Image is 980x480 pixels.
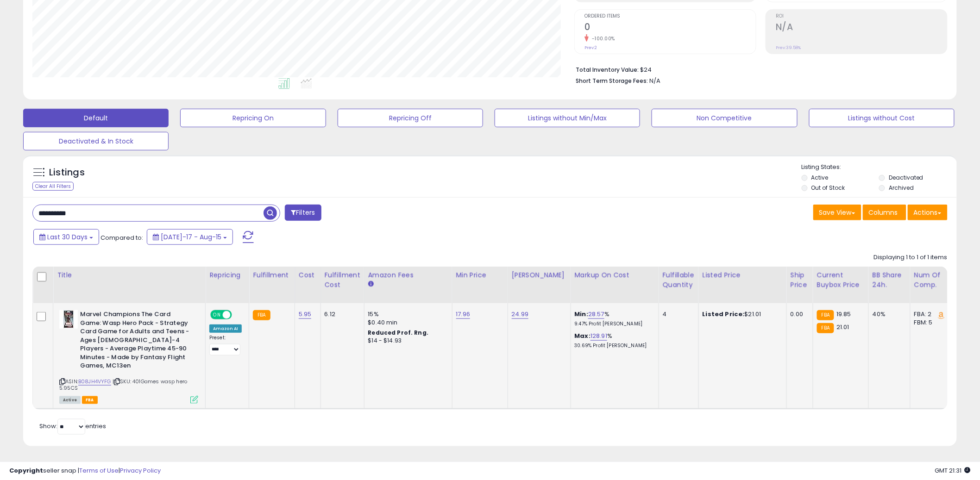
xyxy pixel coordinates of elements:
[368,280,374,288] small: Amazon Fees.
[39,422,106,430] span: Show: entries
[836,323,849,331] span: 21.01
[914,318,945,327] div: FBM: 5
[47,232,88,242] span: Last 30 Days
[663,270,695,290] div: Fulfillable Quantity
[80,310,193,373] b: Marvel Champions The Card Game: Wasp Hero Pack - Strategy Card Game for Adults and Teens - Ages [...
[817,310,834,320] small: FBA
[576,63,941,75] li: $24
[575,310,652,327] div: %
[791,270,809,290] div: Ship Price
[368,310,445,318] div: 15%
[776,45,801,50] small: Prev: 39.58%
[57,270,201,280] div: Title
[253,270,290,280] div: Fulfillment
[325,310,357,318] div: 6.12
[809,109,955,127] button: Listings without Cost
[32,182,74,191] div: Clear All Filters
[663,310,691,318] div: 4
[368,318,445,327] div: $0.40 min
[873,270,906,290] div: BB Share 24h.
[811,174,829,181] label: Active
[588,310,604,319] a: 28.57
[575,321,652,327] p: 9.47% Profit [PERSON_NAME]
[285,205,321,221] button: Filters
[209,324,242,333] div: Amazon AI
[584,45,597,50] small: Prev: 2
[889,174,923,181] label: Deactivated
[78,378,111,386] a: B08JH4VYFG
[703,270,783,280] div: Listed Price
[299,310,312,319] a: 5.95
[368,337,445,345] div: $14 - $14.93
[817,323,834,333] small: FBA
[869,208,898,217] span: Columns
[873,310,903,318] div: 40%
[9,466,43,475] strong: Copyright
[576,77,648,85] b: Short Term Storage Fees:
[9,467,161,475] div: seller snap | |
[703,310,779,318] div: $21.01
[575,332,652,349] div: %
[253,310,270,320] small: FBA
[512,270,567,280] div: [PERSON_NAME]
[456,270,504,280] div: Min Price
[82,396,98,404] span: FBA
[23,109,169,127] button: Default
[325,270,360,290] div: Fulfillment Cost
[914,270,948,290] div: Num of Comp.
[575,270,655,280] div: Markup on Cost
[863,205,906,220] button: Columns
[589,35,615,42] small: -100.00%
[575,310,589,318] b: Min:
[649,76,660,85] span: N/A
[512,310,529,319] a: 24.99
[584,14,756,19] span: Ordered Items
[368,329,429,337] b: Reduced Prof. Rng.
[456,310,471,319] a: 17.96
[49,166,85,179] h5: Listings
[889,184,914,192] label: Archived
[101,233,143,242] span: Compared to:
[231,311,245,319] span: OFF
[575,331,591,340] b: Max:
[791,310,806,318] div: 0.00
[571,267,659,303] th: The percentage added to the cost of goods (COGS) that forms the calculator for Min & Max prices.
[575,343,652,349] p: 30.69% Profit [PERSON_NAME]
[908,205,948,220] button: Actions
[811,184,845,192] label: Out of Stock
[59,310,78,329] img: 51gU0ydgPRL._SL40_.jpg
[874,253,948,262] div: Displaying 1 to 1 of 1 items
[211,311,223,319] span: ON
[584,22,756,34] h2: 0
[836,310,851,318] span: 19.85
[59,378,187,392] span: | SKU: 401Games wasp hero 5.95CS
[79,466,119,475] a: Terms of Use
[914,310,945,318] div: FBA: 2
[338,109,483,127] button: Repricing Off
[495,109,640,127] button: Listings without Min/Max
[652,109,797,127] button: Non Competitive
[813,205,861,220] button: Save View
[59,396,81,404] span: All listings currently available for purchase on Amazon
[180,109,326,127] button: Repricing On
[161,232,221,242] span: [DATE]-17 - Aug-15
[776,14,947,19] span: ROI
[576,66,639,74] b: Total Inventory Value:
[209,270,245,280] div: Repricing
[776,22,947,34] h2: N/A
[935,466,971,475] span: 2025-09-15 21:31 GMT
[299,270,317,280] div: Cost
[59,310,198,403] div: ASIN:
[802,163,957,172] p: Listing States:
[209,335,242,355] div: Preset:
[147,229,233,245] button: [DATE]-17 - Aug-15
[591,331,607,341] a: 128.91
[817,270,865,290] div: Current Buybox Price
[703,310,745,318] b: Listed Price:
[33,229,99,245] button: Last 30 Days
[368,270,448,280] div: Amazon Fees
[23,132,169,150] button: Deactivated & In Stock
[120,466,161,475] a: Privacy Policy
